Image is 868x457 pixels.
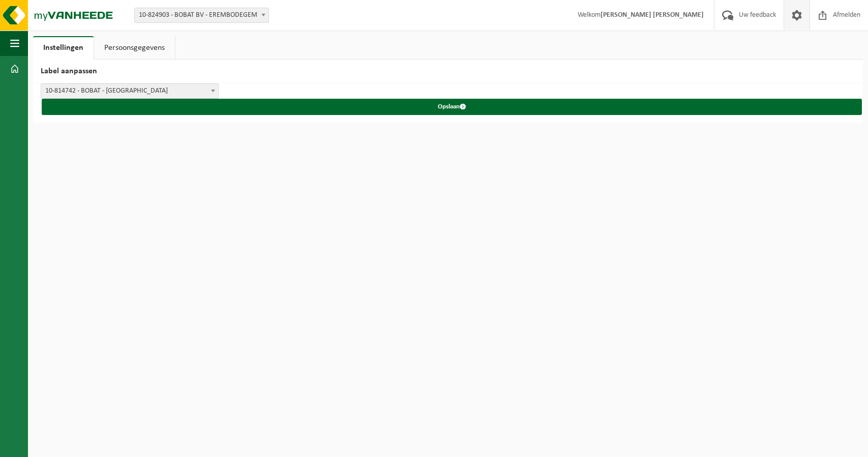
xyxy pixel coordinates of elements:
[41,84,218,98] span: 10-814742 - BOBAT - EREMBODEGEM
[134,8,269,23] span: 10-824903 - BOBAT BV - EREMBODEGEM
[135,8,268,22] span: 10-824903 - BOBAT BV - EREMBODEGEM
[42,99,862,115] button: Opslaan
[94,36,175,60] a: Persoonsgegevens
[41,83,219,99] span: 10-814742 - BOBAT - EREMBODEGEM
[601,11,704,19] strong: [PERSON_NAME] [PERSON_NAME]
[33,60,863,83] h2: Label aanpassen
[33,36,94,60] a: Instellingen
